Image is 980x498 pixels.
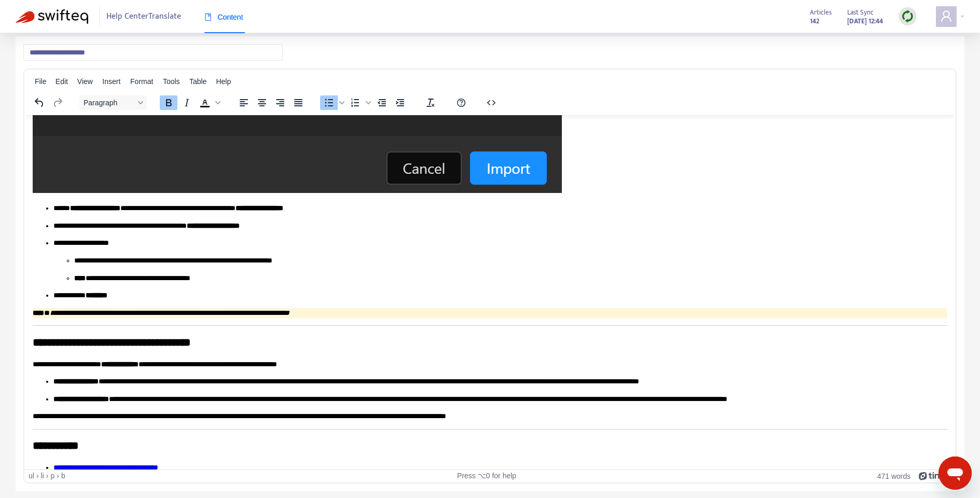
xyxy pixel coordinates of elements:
[347,95,372,110] div: Numbered list
[41,472,44,480] div: li
[50,472,54,480] div: p
[940,10,953,22] span: user
[189,77,206,86] span: Table
[57,472,59,480] div: ›
[61,472,65,480] div: b
[919,472,945,480] a: Powered by Tiny
[106,7,181,26] span: Help Center Translate
[422,95,439,110] button: Clear formatting
[452,95,470,110] button: Help
[235,95,253,110] button: Align left
[24,115,956,469] iframe: Rich Text Area
[56,77,68,86] span: Edit
[847,16,883,27] strong: [DATE] 12:44
[901,10,914,23] img: sync.dc5367851b00ba804db3.png
[49,95,66,110] button: Redo
[178,95,196,110] button: Italic
[334,472,640,480] div: Press ⌥0 for help
[289,95,307,110] button: Justify
[77,77,93,86] span: View
[373,95,391,110] button: Decrease indent
[320,95,346,110] div: Bullet list
[216,77,231,86] span: Help
[16,9,88,24] img: Swifteq
[130,77,153,86] span: Format
[29,472,34,480] div: ul
[84,99,134,107] span: Paragraph
[35,77,47,86] span: File
[196,95,222,110] div: Text color Black
[810,16,819,27] strong: 142
[810,7,832,18] span: Articles
[204,13,243,21] span: Content
[938,457,972,490] iframe: Button to launch messaging window
[102,77,120,86] span: Insert
[163,77,180,86] span: Tools
[204,13,212,21] span: book
[847,7,874,18] span: Last Sync
[160,95,177,110] button: Bold
[46,472,49,480] div: ›
[391,95,409,110] button: Increase indent
[79,95,147,110] button: Block Paragraph
[271,95,289,110] button: Align right
[253,95,271,110] button: Align center
[31,95,48,110] button: Undo
[877,472,911,480] button: 471 words
[36,472,39,480] div: ›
